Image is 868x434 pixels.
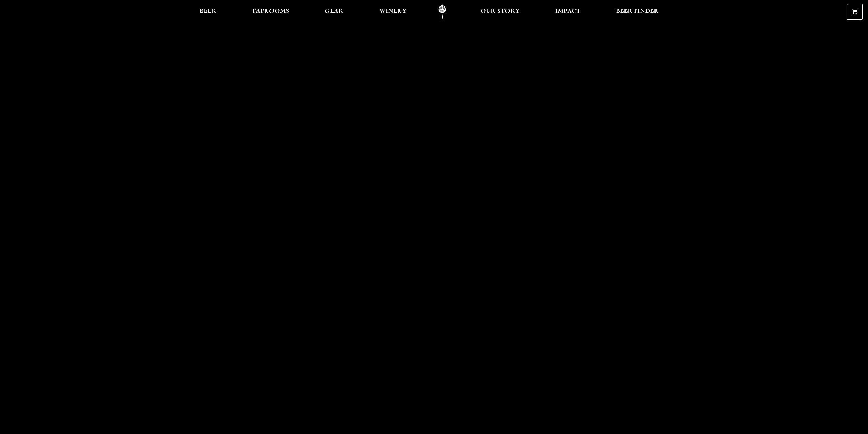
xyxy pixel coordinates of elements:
span: Winery [379,9,407,14]
span: Our Story [481,9,520,14]
span: Gear [325,9,343,14]
span: Taprooms [252,9,289,14]
a: Beer [195,4,221,20]
a: Gear [320,4,348,20]
a: Odell Home [429,4,455,20]
a: Impact [551,4,585,20]
span: Impact [555,9,580,14]
span: Beer Finder [616,9,659,14]
a: Beer Finder [612,4,663,20]
a: Winery [375,4,411,20]
span: Beer [200,9,216,14]
a: Our Story [476,4,524,20]
a: Taprooms [247,4,294,20]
